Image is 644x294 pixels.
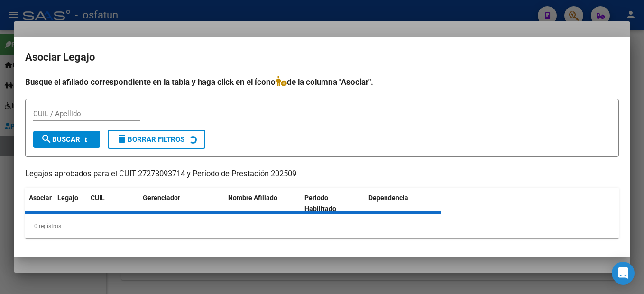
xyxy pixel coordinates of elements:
span: Nombre Afiliado [228,194,277,202]
div: 0 registros [25,214,619,238]
span: Asociar [29,194,52,202]
span: Dependencia [368,194,408,202]
datatable-header-cell: Nombre Afiliado [224,188,301,219]
datatable-header-cell: Asociar [25,188,54,219]
datatable-header-cell: CUIL [87,188,139,219]
datatable-header-cell: Dependencia [365,188,441,219]
datatable-header-cell: Periodo Habilitado [301,188,365,219]
h2: Asociar Legajo [25,48,619,66]
datatable-header-cell: Legajo [54,188,87,219]
div: Open Intercom Messenger [612,262,635,285]
button: Borrar Filtros [108,130,205,149]
button: Buscar [33,131,100,148]
mat-icon: search [41,133,52,145]
datatable-header-cell: Gerenciador [139,188,224,219]
span: CUIL [91,194,105,202]
h4: Busque el afiliado correspondiente en la tabla y haga click en el ícono de la columna "Asociar". [25,76,619,88]
mat-icon: delete [116,133,128,145]
span: Legajo [57,194,78,202]
span: Borrar Filtros [116,135,184,144]
p: Legajos aprobados para el CUIT 27278093714 y Período de Prestación 202509 [25,168,619,180]
span: Buscar [41,135,80,144]
span: Gerenciador [143,194,180,202]
span: Periodo Habilitado [304,194,336,212]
